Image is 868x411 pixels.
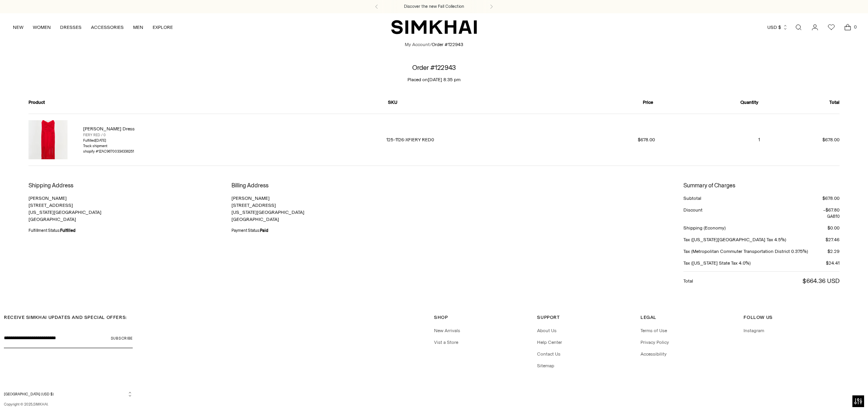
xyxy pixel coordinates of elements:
div: Payment Status: [231,228,434,234]
a: Open cart modal [840,20,856,35]
h3: Billing Address [231,181,434,190]
a: Track shipment [83,144,107,148]
div: $24.41 [826,260,840,267]
li: / [430,41,432,48]
th: Total [766,99,840,114]
a: Instagram [743,328,764,333]
a: SIMKHAI [33,402,48,406]
div: $2.29 [827,248,840,255]
th: Price [568,99,661,114]
a: Sitemap [537,363,554,368]
a: Accessibility [640,351,667,357]
td: 125-1126-XFIERY RED0 [380,114,568,165]
td: $678.00 [766,114,840,165]
div: Tax ([US_STATE][GEOGRAPHIC_DATA] Tax 4.5%) [683,236,786,243]
strong: Fulfilled [60,228,75,233]
span: Follow Us [743,315,772,320]
div: Total [683,278,693,285]
div: Discount [683,206,703,214]
span: Support [537,315,560,320]
p: [PERSON_NAME] [STREET_ADDRESS] [US_STATE][GEOGRAPHIC_DATA] [GEOGRAPHIC_DATA] [28,195,231,223]
th: Product [28,99,380,114]
span: GAB10 [827,214,840,220]
a: DRESSES [60,19,82,36]
a: EXPLORE [153,19,173,36]
a: My Account [405,41,430,48]
div: $0.00 [827,224,840,231]
div: FIERY RED / 0 [83,132,135,138]
dd: $678.00 [575,136,655,143]
a: Vist a Store [434,340,458,345]
div: Fulfillment Status: [28,228,231,234]
th: SKU [380,99,568,114]
div: $27.46 [825,236,840,243]
img: Darby Dress [28,120,68,159]
a: Go to the account page [807,20,823,35]
div: Tax ([US_STATE] State Tax 4.0%) [683,260,751,267]
a: Open search modal [791,20,806,35]
a: Privacy Policy [640,340,669,345]
a: Terms of Use [640,328,667,333]
p: [PERSON_NAME] [STREET_ADDRESS] [US_STATE][GEOGRAPHIC_DATA] [GEOGRAPHIC_DATA] [231,195,434,223]
a: New Arrivals [434,328,460,333]
strong: Paid [260,228,268,233]
li: Order #122943 [432,41,463,48]
div: Fulfilled [83,138,135,154]
button: Subscribe [111,329,133,348]
th: Quantity [661,99,766,114]
time: [DATE] [95,138,106,142]
span: Shop [434,315,448,320]
a: [PERSON_NAME] Dress [83,126,135,132]
div: Tax (Metropolitan Commuter Transportation District 0.375%) [683,248,808,255]
a: Contact Us [537,351,560,357]
div: shopify #1ZAC96700334336251 [83,149,135,154]
a: NEW [13,19,23,36]
a: Help Center [537,340,562,345]
td: 1 [661,114,766,165]
span: RECEIVE SIMKHAI UPDATES AND SPECIAL OFFERS: [4,315,127,320]
div: –$67.80 [823,206,840,214]
span: Legal [640,315,656,320]
h3: Summary of Charges [683,181,840,190]
time: [DATE] 8:35 pm [428,77,461,82]
button: USD $ [767,19,788,36]
h1: Order #122943 [412,64,455,71]
a: Wishlist [824,20,839,35]
span: 0 [852,23,859,30]
div: $664.36 USD [802,276,840,286]
div: Subtotal [683,195,701,202]
a: ACCESSORIES [91,19,124,36]
p: Placed on [407,76,461,83]
a: About Us [537,328,557,333]
p: Copyright © 2025, . [4,402,133,407]
a: MEN [133,19,143,36]
div: $678.00 [822,195,840,202]
h3: Shipping Address [28,181,231,190]
a: SIMKHAI [391,20,477,35]
a: WOMEN [33,19,51,36]
div: Shipping (Economy) [683,224,726,231]
button: [GEOGRAPHIC_DATA] (USD $) [4,391,133,397]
